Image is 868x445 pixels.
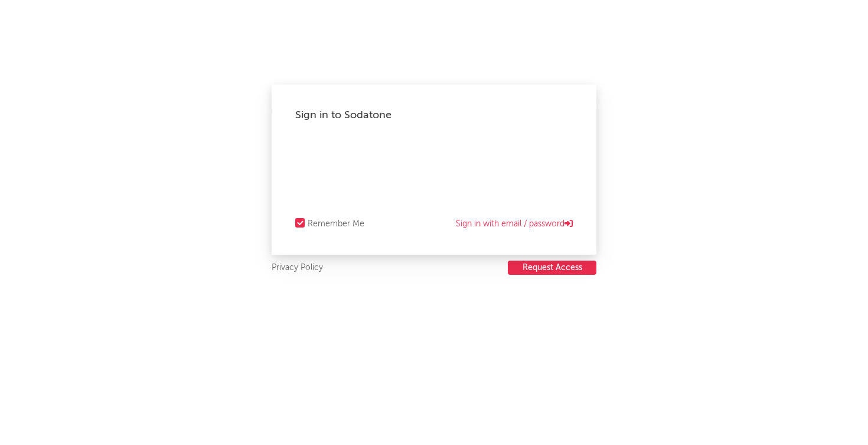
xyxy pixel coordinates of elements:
[508,261,596,275] button: Request Access
[308,217,364,231] div: Remember Me
[272,261,323,275] a: Privacy Policy
[508,261,596,275] a: Request Access
[456,217,573,231] a: Sign in with email / password
[295,108,573,122] div: Sign in to Sodatone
